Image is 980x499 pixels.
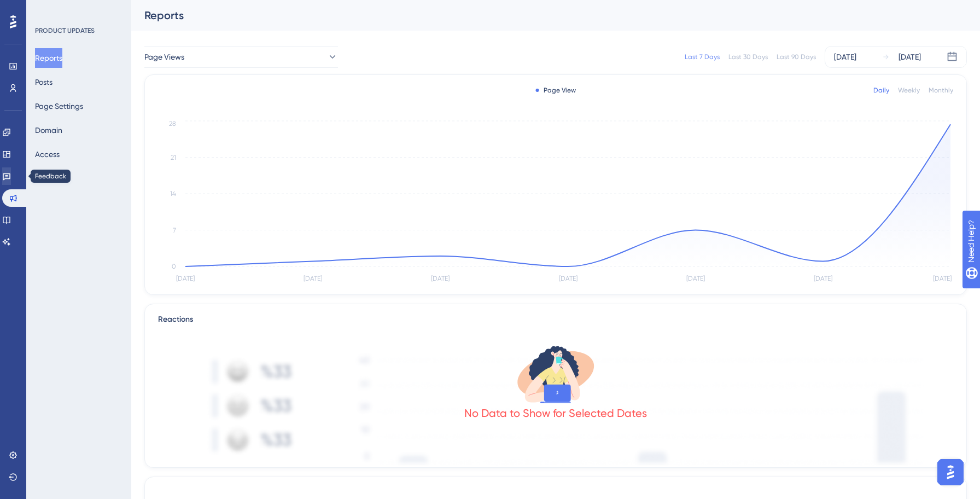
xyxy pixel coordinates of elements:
[172,263,176,270] tspan: 0
[934,456,967,489] iframe: UserGuiding AI Assistant Launcher
[431,275,450,282] tspan: [DATE]
[158,313,953,326] div: Reactions
[536,86,576,95] div: Page View
[777,53,816,61] div: Last 90 Days
[834,50,856,63] div: [DATE]
[35,144,60,164] button: Access
[898,86,920,95] div: Weekly
[899,50,921,63] div: [DATE]
[144,8,940,23] div: Reports
[35,26,95,35] div: PRODUCT UPDATES
[304,275,322,282] tspan: [DATE]
[686,275,705,282] tspan: [DATE]
[728,53,768,61] div: Last 30 Days
[170,190,176,198] tspan: 14
[35,72,52,92] button: Posts
[169,120,176,127] tspan: 28
[873,86,889,95] div: Daily
[929,86,953,95] div: Monthly
[685,53,720,61] div: Last 7 Days
[144,50,184,63] span: Page Views
[176,275,195,282] tspan: [DATE]
[144,46,338,68] button: Page Views
[35,48,62,68] button: Reports
[35,120,62,140] button: Domain
[464,405,647,421] div: No Data to Show for Selected Dates
[559,275,577,282] tspan: [DATE]
[35,96,83,116] button: Page Settings
[26,3,68,16] span: Need Help?
[933,275,952,282] tspan: [DATE]
[814,275,832,282] tspan: [DATE]
[171,154,176,161] tspan: 21
[173,227,176,234] tspan: 7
